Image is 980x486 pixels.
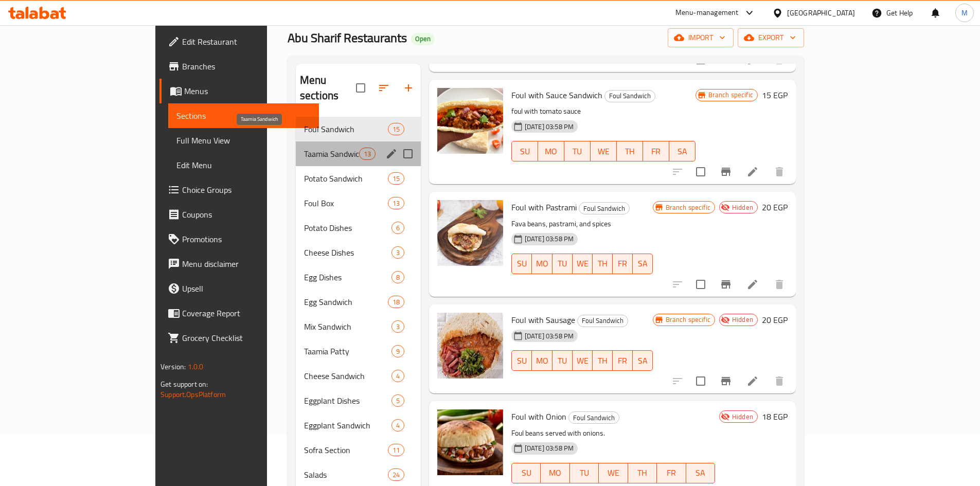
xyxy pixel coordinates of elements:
[516,256,528,271] span: SU
[728,315,757,325] span: Hidden
[595,144,613,159] span: WE
[657,463,686,483] button: FR
[159,251,319,276] a: Menu disclaimer
[304,345,391,357] span: Taamia Patty
[574,465,595,480] span: TU
[633,254,653,274] button: SA
[521,331,578,341] span: [DATE] 03:58 PM
[542,144,560,159] span: MO
[569,412,619,424] span: Foul Sandwich
[304,172,388,185] span: Potato Sandwich
[182,35,311,48] span: Edit Restaurant
[296,265,421,290] div: Egg Dishes8
[591,141,617,161] button: WE
[304,222,391,234] span: Potato Dishes
[538,141,564,161] button: MO
[437,88,503,154] img: Foul with Sauce Sandwich
[182,282,311,295] span: Upsell
[767,159,792,184] button: delete
[511,200,577,215] span: Foul with Pastrami
[746,375,759,387] a: Edit menu item
[643,141,669,161] button: FR
[511,105,696,118] p: foul with tomato sauce
[553,254,573,274] button: TU
[388,470,404,480] span: 24
[675,7,739,19] div: Menu-management
[188,360,204,373] span: 1.0.0
[184,85,311,97] span: Menus
[511,312,575,328] span: Foul with Sausage
[714,159,738,184] button: Branch-specific-item
[617,141,643,161] button: TH
[304,444,388,456] div: Sofra Section
[176,110,311,122] span: Sections
[391,320,404,333] div: items
[392,223,404,233] span: 6
[521,122,578,132] span: [DATE] 03:58 PM
[392,421,404,430] span: 4
[597,353,609,368] span: TH
[579,203,629,214] span: Foul Sandwich
[746,31,796,44] span: export
[714,369,738,393] button: Branch-specific-item
[673,144,691,159] span: SA
[668,28,734,47] button: import
[304,271,391,283] span: Egg Dishes
[296,388,421,413] div: Eggplant Dishes5
[168,103,319,128] a: Sections
[288,26,407,49] span: Abu Sharif Restaurants
[564,141,591,161] button: TU
[296,166,421,191] div: Potato Sandwich15
[690,465,711,480] span: SA
[516,144,534,159] span: SU
[388,199,404,208] span: 13
[617,256,629,271] span: FR
[392,371,404,381] span: 4
[388,296,404,308] div: items
[392,396,404,406] span: 5
[391,345,404,357] div: items
[568,411,619,424] div: Foul Sandwich
[516,465,537,480] span: SU
[728,412,757,422] span: Hidden
[511,218,653,230] p: Fava beans, pastrami, and spices
[388,124,404,134] span: 15
[304,148,359,160] span: Taamia Sandwich
[621,144,639,159] span: TH
[516,353,528,368] span: SU
[577,256,589,271] span: WE
[304,320,391,333] span: Mix Sandwich
[304,246,391,259] span: Cheese Dishes
[304,469,388,481] span: Salads
[545,465,565,480] span: MO
[599,463,628,483] button: WE
[384,146,399,161] button: edit
[511,463,541,483] button: SU
[304,197,388,209] div: Foul Box
[296,314,421,339] div: Mix Sandwich3
[304,370,391,382] div: Cheese Sandwich
[597,256,609,271] span: TH
[304,419,391,431] span: Eggplant Sandwich
[296,413,421,438] div: Eggplant Sandwich4
[536,256,548,271] span: MO
[159,177,319,202] a: Choice Groups
[296,364,421,388] div: Cheese Sandwich4
[613,350,633,371] button: FR
[437,409,503,475] img: Foul with Onion
[686,463,715,483] button: SA
[159,301,319,326] a: Coverage Report
[182,184,311,196] span: Choice Groups
[296,215,421,240] div: Potato Dishes6
[568,144,586,159] span: TU
[511,87,602,103] span: Foul with Sauce Sandwich
[296,438,421,462] div: Sofra Section11
[617,353,629,368] span: FR
[632,465,653,480] span: TH
[704,90,757,100] span: Branch specific
[159,326,319,350] a: Grocery Checklist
